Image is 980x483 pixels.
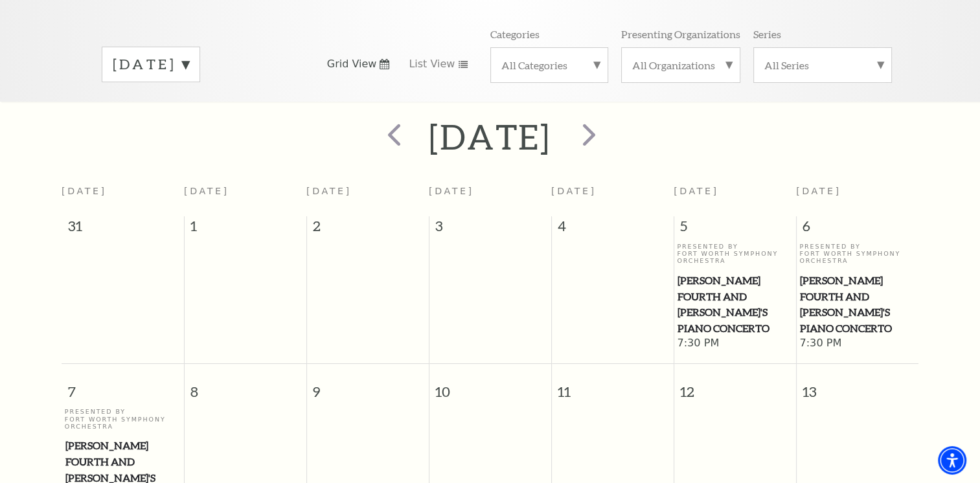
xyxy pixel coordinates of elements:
p: Presented By Fort Worth Symphony Orchestra [799,243,915,265]
span: 7 [62,364,184,409]
span: 3 [429,216,551,242]
span: 7:30 PM [799,337,915,351]
span: Grid View [327,57,377,71]
span: [DATE] [306,186,352,196]
span: [DATE] [429,186,474,196]
span: [DATE] [674,186,719,196]
span: 1 [185,216,306,242]
span: 9 [307,364,429,409]
span: [DATE] [551,186,597,196]
label: All Organizations [632,58,729,72]
span: 4 [552,216,674,242]
div: Accessibility Menu [938,446,966,475]
span: 10 [429,364,551,409]
p: Presenting Organizations [621,27,740,41]
p: Presented By Fort Worth Symphony Orchestra [677,243,793,265]
p: Series [753,27,781,41]
label: All Series [764,58,881,72]
button: prev [369,114,416,160]
button: next [564,114,611,160]
h2: [DATE] [429,116,551,157]
span: List View [409,57,455,71]
span: 31 [62,216,184,242]
span: [PERSON_NAME] Fourth and [PERSON_NAME]'s Piano Concerto [800,273,915,337]
span: 8 [185,364,306,409]
span: 5 [674,216,796,242]
label: [DATE] [113,54,189,74]
span: [DATE] [184,186,229,196]
span: 2 [307,216,429,242]
p: Presented By Fort Worth Symphony Orchestra [65,408,181,430]
span: 12 [674,364,796,409]
span: 7:30 PM [677,337,793,351]
span: 11 [552,364,674,409]
span: [DATE] [796,186,841,196]
span: 6 [797,216,919,242]
span: [PERSON_NAME] Fourth and [PERSON_NAME]'s Piano Concerto [678,273,792,337]
label: All Categories [501,58,597,72]
span: 13 [797,364,919,409]
p: Categories [490,27,540,41]
span: [DATE] [62,186,107,196]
